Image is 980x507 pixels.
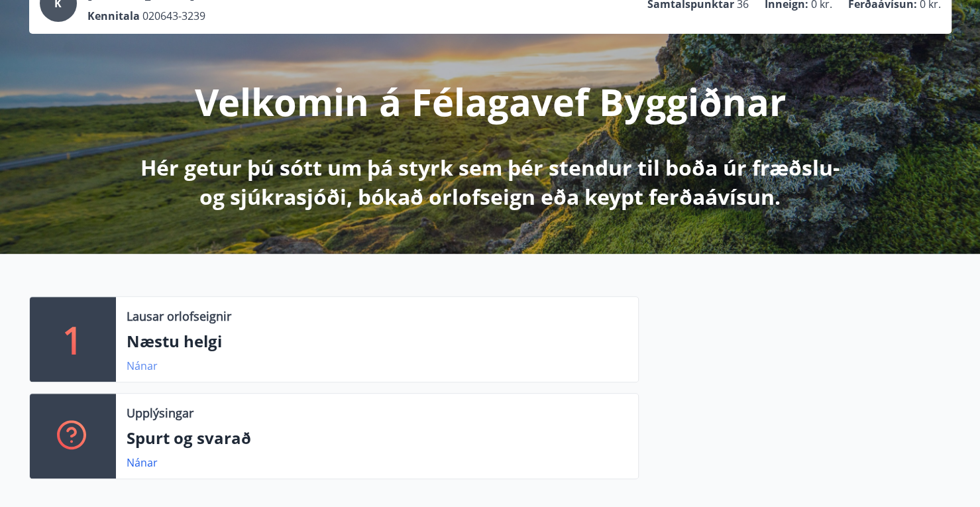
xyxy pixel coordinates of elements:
font: Lausar orlofseignir [127,308,231,324]
font: Nánar [127,359,158,373]
font: Næstu helgi [127,330,222,352]
font: Velkomin á Félagavef Byggiðnar [195,76,786,127]
font: Hér getur þú sótt um þá styrk sem þér stendur til boða úr fræðslu- og sjúkrasjóði, bókað orlofsei... [140,153,840,211]
font: Upplýsingar [127,405,193,421]
font: Kennitala [87,9,140,23]
font: Nánar [127,455,158,470]
font: Spurt og svarað [127,427,251,449]
font: 020643-3239 [142,9,205,23]
font: 1 [62,314,83,365]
